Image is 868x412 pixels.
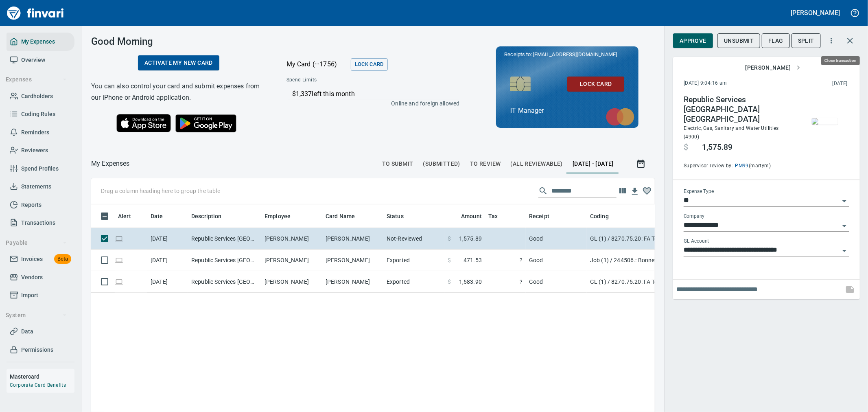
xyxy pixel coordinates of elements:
a: Reviewers [7,141,74,160]
span: Employee [265,211,291,221]
td: [PERSON_NAME] [322,250,383,271]
span: Receipt [529,211,549,221]
td: Republic Services [GEOGRAPHIC_DATA] [GEOGRAPHIC_DATA] [188,250,261,271]
span: Import [21,290,38,300]
label: GL Account [684,239,709,244]
span: Payable [6,238,67,248]
button: Open [839,220,850,232]
span: (Submitted) [423,159,460,169]
span: Status [387,211,404,221]
button: Lock Card [567,77,624,92]
span: [PERSON_NAME] [745,63,800,73]
span: Invoices [21,254,43,264]
td: GL (1) / 8270.75.20: FA Telephone and Utilities [587,271,790,293]
span: Amount [461,211,482,221]
a: Reminders [7,123,74,142]
a: Statements [7,178,74,196]
button: System [2,308,70,323]
p: My Card (···1756) [286,59,348,69]
button: Open [839,195,850,207]
a: Overview [7,51,74,69]
span: ? [488,278,523,286]
a: PM99 [733,163,749,169]
h6: Mastercard [10,372,74,381]
a: Import [7,286,74,305]
a: Reports [7,196,74,214]
span: Description [191,211,222,221]
td: [PERSON_NAME] [261,271,322,293]
img: Download on the App Store [116,114,171,132]
td: [PERSON_NAME] [261,228,322,250]
span: Alert [118,211,131,221]
span: Unable to determine tax [488,256,523,264]
td: Exported [383,271,444,293]
td: [DATE] [147,228,188,250]
a: Spend Profiles [7,160,74,178]
span: This records your note into the expense [840,280,860,299]
td: GL (1) / 8270.75.20: FA Telephone and Utilities [587,228,790,250]
span: $ [684,142,688,152]
span: Supervisor review by: (martym) [684,162,794,170]
a: My Expenses [7,33,74,51]
button: Download Table [629,185,641,197]
span: Coding [590,211,619,221]
h3: Good Morning [91,36,266,47]
span: Flag [768,36,783,46]
span: ? [488,256,523,264]
span: 471.53 [464,256,482,264]
nav: breadcrumb [91,159,130,169]
span: Description [191,211,232,221]
img: Get it on Google Play [171,110,241,137]
p: Receipts to: [504,50,630,59]
span: Reports [21,200,42,210]
td: Exported [383,250,444,271]
span: Lock Card [355,60,384,69]
span: [EMAIL_ADDRESS][DOMAIN_NAME] [532,50,618,58]
span: Unsubmit [724,36,754,46]
span: Approve [680,36,706,46]
span: Beta [54,254,71,264]
span: (All Reviewable) [511,159,563,169]
button: Payable [2,235,70,250]
a: Vendors [7,268,74,287]
a: Activate my new card [138,55,219,70]
p: My Expenses [91,159,130,169]
span: Electric, Gas, Sanitary and Water Utilities (4900) [684,125,779,140]
span: Online transaction [115,257,123,263]
button: Column choices favorited. Click to reset to default [641,185,653,197]
span: [DATE] - [DATE] [573,159,614,169]
button: More [822,32,840,50]
span: Amount [450,211,482,221]
span: To Review [470,159,501,169]
td: [DATE] [147,271,188,293]
h6: You can also control your card and submit expenses from our iPhone or Android application. [91,81,266,103]
button: Choose columns to display [617,185,629,197]
td: Good [526,250,587,271]
span: Expenses [6,75,67,85]
span: Cardholders [21,91,53,101]
td: Not-Reviewed [383,228,444,250]
span: Coding Rules [21,109,55,119]
span: $ [448,256,451,264]
td: [PERSON_NAME] [322,271,383,293]
span: Split [798,36,814,46]
span: Vendors [21,272,43,283]
h4: Republic Services [GEOGRAPHIC_DATA] [GEOGRAPHIC_DATA] [684,95,794,124]
button: Unsubmit [717,33,760,48]
p: IT Manager [510,106,624,116]
button: Expenses [2,72,70,87]
span: [DATE] [780,80,848,88]
span: Spend Limits [286,76,387,84]
a: Corporate Card Benefits [10,382,66,388]
span: $ [448,278,451,286]
span: Data [21,327,33,337]
p: Drag a column heading here to group the table [101,187,220,195]
label: Company [684,214,705,219]
a: Finvari [5,3,66,23]
td: Republic Services [GEOGRAPHIC_DATA] [GEOGRAPHIC_DATA] [188,228,261,250]
span: Transactions [21,218,55,228]
span: Online transaction [115,236,123,241]
td: Good [526,271,587,293]
span: Date [151,211,163,221]
span: Status [387,211,414,221]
